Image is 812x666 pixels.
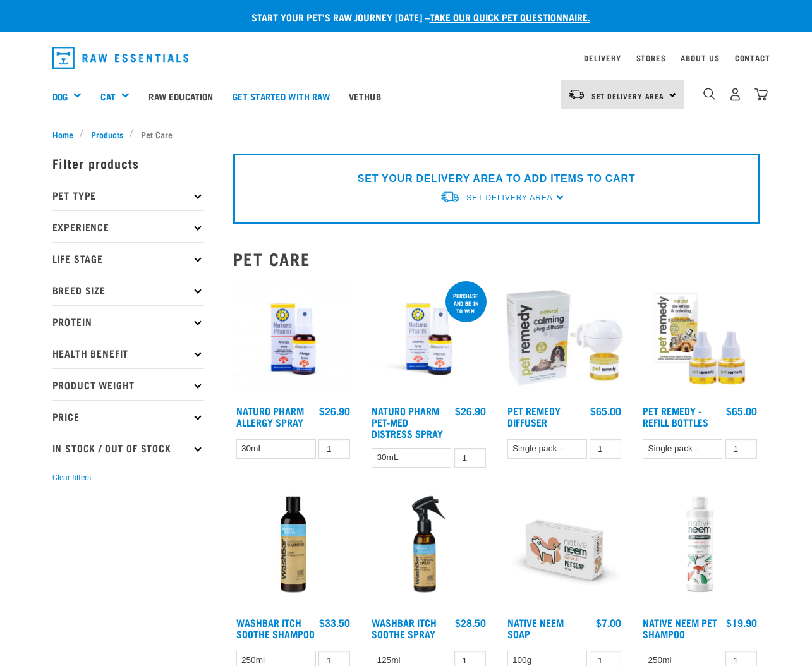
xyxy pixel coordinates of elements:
[726,405,757,416] div: $65.00
[726,617,757,628] div: $19.90
[639,490,760,611] img: Native Neem Pet Shampoo
[703,88,715,100] img: home-icon-1@2x.png
[319,405,350,416] div: $26.90
[643,619,717,636] a: Native Neem Pet Shampoo
[139,71,222,121] a: Raw Education
[729,88,742,101] img: user.png
[590,439,621,459] input: 1
[52,305,204,337] p: Protein
[368,490,489,611] img: Wash Bar Itch Soothe Topical Spray
[319,617,350,628] div: $33.50
[42,42,770,74] nav: dropdown navigation
[639,279,760,399] img: Pet remedy refills
[754,88,768,101] img: home-icon@2x.png
[507,619,564,636] a: Native Neem Soap
[504,490,625,611] img: Organic neem pet soap bar 100g green trading
[84,128,130,141] a: Products
[504,279,625,399] img: Pet Remedy
[52,472,91,483] button: Clear filters
[236,408,304,425] a: Naturo Pharm Allergy Spray
[233,490,354,611] img: Wash Bar Itch Soothe Shampoo
[643,408,708,425] a: Pet Remedy - Refill Bottles
[318,439,350,459] input: 1
[507,408,561,425] a: Pet Remedy Diffuser
[52,274,204,305] p: Breed Size
[52,368,204,400] p: Product Weight
[591,94,665,98] span: Set Delivery Area
[735,56,770,60] a: Contact
[584,56,621,60] a: Delivery
[368,279,489,399] img: RE Product Shoot 2023 Nov8635
[455,405,486,416] div: $26.90
[681,56,719,60] a: About Us
[52,242,204,274] p: Life Stage
[236,619,315,636] a: WashBar Itch Soothe Shampoo
[445,286,487,320] div: Purchase and be in to win!
[440,190,460,203] img: van-moving.png
[636,56,666,60] a: Stores
[372,408,443,436] a: Naturo Pharm Pet-Med Distress Spray
[52,179,204,210] p: Pet Type
[725,439,757,459] input: 1
[339,71,391,121] a: Vethub
[52,89,68,104] a: Dog
[466,193,552,202] span: Set Delivery Area
[590,405,621,416] div: $65.00
[455,617,486,628] div: $28.50
[233,249,760,269] h2: Pet Care
[358,171,635,186] p: SET YOUR DELIVERY AREA TO ADD ITEMS TO CART
[52,128,760,141] nav: breadcrumbs
[52,128,73,141] span: Home
[52,432,204,463] p: In Stock / Out Of Stock
[568,88,585,100] img: van-moving.png
[52,128,80,141] a: Home
[100,89,115,104] a: Cat
[430,14,590,20] a: take our quick pet questionnaire.
[454,448,486,468] input: 1
[52,400,204,432] p: Price
[372,619,437,636] a: WashBar Itch Soothe Spray
[596,617,621,628] div: $7.00
[223,71,339,121] a: Get started with Raw
[91,128,123,141] span: Products
[52,47,189,69] img: Raw Essentials Logo
[233,279,354,399] img: 2023 AUG RE Product1728
[52,337,204,368] p: Health Benefit
[52,147,204,179] p: Filter products
[52,210,204,242] p: Experience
